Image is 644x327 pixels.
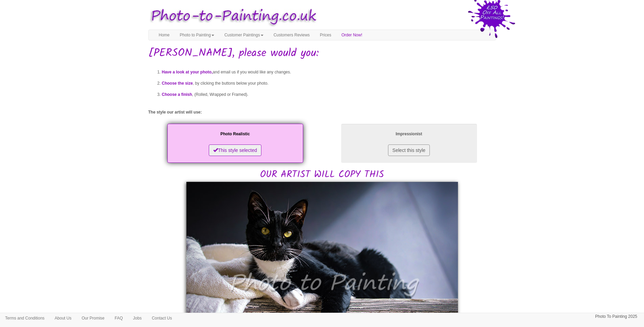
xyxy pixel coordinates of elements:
[148,109,202,115] label: The style our artist will use:
[110,313,128,323] a: FAQ
[162,67,496,78] li: and email us if you would like any changes.
[162,70,213,74] span: Have a look at your photo,
[145,3,319,30] img: Photo to Painting
[269,30,315,40] a: Customers Reviews
[50,313,76,323] a: About Us
[336,30,367,40] a: Order Now!
[388,144,430,156] button: Select this style
[348,131,470,138] p: Impressionist
[154,30,175,40] a: Home
[147,313,177,323] a: Contact Us
[162,81,193,86] span: Choose the size
[595,313,637,320] p: Photo To Painting 2025
[209,144,261,156] button: This style selected
[128,313,147,323] a: Jobs
[219,30,269,40] a: Customer Paintings
[148,47,496,59] h1: [PERSON_NAME], please would you:
[162,89,496,100] li: , (Rolled, Wrapped or Framed).
[162,92,192,97] span: Choose a finish
[148,122,496,180] h2: OUR ARTIST WILL COPY THIS
[315,30,336,40] a: Prices
[76,313,109,323] a: Our Promise
[174,131,296,138] p: Photo Realistic
[175,30,219,40] a: Photo to Painting
[162,78,496,89] li: , by clicking the buttons below your photo.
